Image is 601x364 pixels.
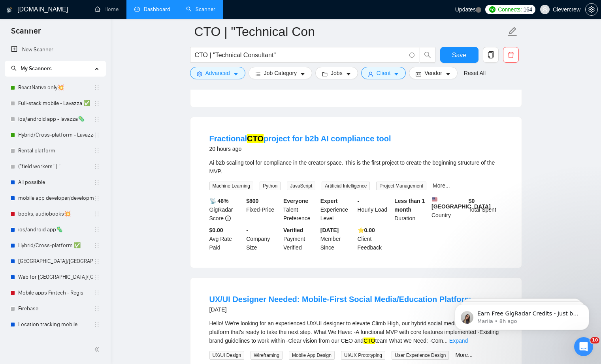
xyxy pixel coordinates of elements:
[18,269,94,285] a: Web for [GEOGRAPHIC_DATA]/[GEOGRAPHIC_DATA]
[416,71,421,77] span: idcard
[94,195,100,201] span: holder
[94,179,100,186] span: holder
[483,51,498,58] span: copy
[18,80,94,96] a: ReactNative only💥
[464,69,486,77] a: Reset All
[7,4,12,16] img: logo
[18,253,94,269] a: [GEOGRAPHIC_DATA]/[GEOGRAPHIC_DATA]
[420,51,435,58] span: search
[5,96,106,111] li: Full-stack mobile - Lavazza ✅
[320,227,339,233] b: [DATE]
[467,197,504,223] div: Total Spent
[246,227,248,233] b: -
[498,5,522,14] span: Connects:
[585,6,598,13] a: setting
[134,6,170,13] a: dashboardDashboard
[11,65,52,72] span: My Scanners
[209,305,471,314] div: [DATE]
[197,71,202,77] span: setting
[376,182,426,190] span: Project Management
[18,159,94,174] a: ("field workers" | "
[409,53,414,58] span: info-circle
[18,174,94,190] a: All possible
[483,47,499,63] button: copy
[5,332,106,348] li: UAE/Saudi/Quatar
[469,198,475,204] b: $ 0
[5,190,106,206] li: mobile app developer/development📲
[245,226,282,252] div: Company Size
[5,301,106,317] li: Firebase
[5,174,106,190] li: All possible
[585,3,598,16] button: setting
[94,345,102,353] span: double-left
[392,351,449,360] span: User Experience Design
[319,226,356,252] div: Member Since
[94,321,100,328] span: holder
[409,67,457,79] button: idcardVendorcaret-down
[208,226,245,252] div: Avg Rate Paid
[320,198,338,204] b: Expert
[18,111,94,127] a: ios/android app - lavazza🦠
[18,143,94,159] a: Rental platform
[356,226,393,252] div: Client Feedback
[5,238,106,253] li: Hybrid/Cross-platform ✅
[94,132,100,138] span: holder
[251,351,283,360] span: Wireframing
[590,337,599,343] span: 10
[94,148,100,154] span: holder
[18,222,94,238] a: ios/android app🦠
[209,182,253,190] span: Machine Learning
[452,50,466,60] span: Save
[5,253,106,269] li: Sweden/Germany
[586,6,597,13] span: setting
[5,25,47,42] span: Scanner
[247,134,264,143] mark: CTO
[225,216,231,221] span: info-circle
[455,352,473,358] a: More...
[5,285,106,301] li: Mobile apps Fintech - Regis
[94,258,100,265] span: holder
[430,197,467,223] div: Country
[209,198,229,204] b: 📡 46%
[18,206,94,222] a: books, audiobooks💥
[289,351,335,360] span: Mobile App Design
[94,306,100,312] span: holder
[194,22,506,41] input: Scanner name...
[503,47,519,63] button: delete
[11,42,99,58] a: New Scanner
[209,144,391,154] div: 20 hours ago
[368,71,373,77] span: user
[393,197,430,223] div: Duration
[341,351,385,360] span: UI/UX Prototyping
[361,67,406,79] button: userClientcaret-down
[260,182,281,190] span: Python
[5,80,106,96] li: ReactNative only💥
[186,6,215,13] a: searchScanner
[94,290,100,296] span: holder
[209,295,471,304] a: UX/UI Designer Needed: Mobile-First Social Media/Education Platform
[283,227,303,233] b: Verified
[94,242,100,249] span: holder
[445,71,451,77] span: caret-down
[209,134,391,143] a: FractionalCTOproject for b2b AI compliance tool
[18,96,94,111] a: Full-stack mobile - Lavazza ✅
[287,182,315,190] span: JavaScript
[18,301,94,317] a: Firebase
[377,69,391,77] span: Client
[424,69,442,77] span: Vendor
[503,51,518,58] span: delete
[94,274,100,280] span: holder
[5,42,106,58] li: New Scanner
[209,319,503,345] div: Hello! We're looking for an experienced UX/UI designer to elevate Climb High, our hybrid social m...
[246,198,258,204] b: $ 800
[394,198,425,213] b: Less than 1 month
[331,69,343,77] span: Jobs
[18,317,94,332] a: Location tracking mobile
[21,65,52,72] span: My Scanners
[5,111,106,127] li: ios/android app - lavazza🦠
[5,127,106,143] li: Hybrid/Cross-platform - Lavazza ✅
[420,47,435,63] button: search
